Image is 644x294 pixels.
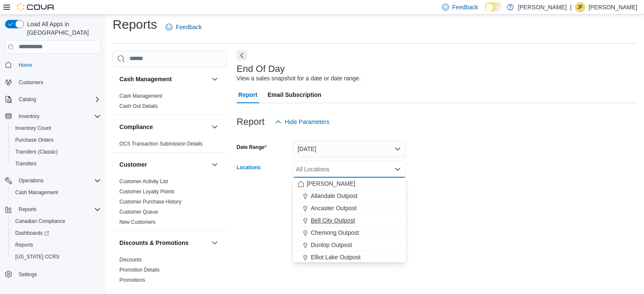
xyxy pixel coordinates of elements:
[12,240,101,250] span: Reports
[237,64,285,74] h3: End Of Day
[119,189,174,195] a: Customer Loyalty Points
[8,215,104,227] button: Canadian Compliance
[12,135,57,145] a: Purchase Orders
[311,192,358,200] span: Allandale Outpost
[577,2,583,12] span: JF
[119,209,158,215] a: Customer Queue
[15,60,101,70] span: Home
[8,134,104,146] button: Purchase Orders
[8,122,104,134] button: Inventory Count
[12,228,53,238] a: Dashboards
[2,203,104,215] button: Reports
[119,209,158,215] span: Customer Queue
[238,86,257,103] span: Report
[293,227,406,239] button: Chemong Outpost
[19,113,39,120] span: Inventory
[293,214,406,227] button: Bell City Outpost
[119,140,203,147] span: OCS Transaction Submission Details
[589,2,637,12] p: [PERSON_NAME]
[2,268,104,280] button: Settings
[268,86,321,103] span: Email Subscription
[15,189,58,196] span: Cash Management
[12,187,61,198] a: Cash Management
[293,190,406,202] button: Allandale Outpost
[15,94,39,104] button: Catalog
[285,118,329,126] span: Hide Parameters
[15,160,36,167] span: Transfers
[2,76,104,88] button: Customers
[119,239,188,247] h3: Discounts & Promotions
[119,93,162,99] a: Cash Management
[12,252,63,262] a: [US_STATE] CCRS
[19,96,36,103] span: Catalog
[113,16,157,33] h1: Reports
[237,74,361,83] div: View a sales snapshot for a date or date range.
[518,2,567,12] p: [PERSON_NAME]
[237,164,261,171] label: Locations
[210,159,220,170] button: Customer
[119,267,160,273] a: Promotion Details
[113,139,227,152] div: Compliance
[119,123,153,131] h3: Compliance
[119,160,147,169] h3: Customer
[15,176,47,186] button: Operations
[17,3,55,11] img: Cova
[19,206,36,213] span: Reports
[19,79,43,86] span: Customers
[2,59,104,71] button: Home
[113,176,227,231] div: Customer
[119,256,142,263] span: Discounts
[15,77,101,88] span: Customers
[119,277,145,283] span: Promotions
[15,111,101,121] span: Inventory
[15,148,58,155] span: Transfers (Classic)
[12,187,101,198] span: Cash Management
[12,252,101,262] span: Washington CCRS
[15,125,51,132] span: Inventory Count
[12,240,36,250] a: Reports
[452,3,478,11] span: Feedback
[8,158,104,170] button: Transfers
[119,179,168,184] a: Customer Activity List
[293,251,406,264] button: Elliot Lake Outpost
[119,188,174,195] span: Customer Loyalty Points
[15,111,43,121] button: Inventory
[119,75,208,83] button: Cash Management
[12,123,55,133] a: Inventory Count
[237,50,247,60] button: Next
[12,159,101,169] span: Transfers
[570,2,572,12] p: |
[237,117,265,127] h3: Report
[12,159,40,169] a: Transfers
[15,253,59,260] span: [US_STATE] CCRS
[485,3,503,11] input: Dark Mode
[210,238,220,248] button: Discounts & Promotions
[119,103,158,110] span: Cash Out Details
[15,269,40,280] a: Settings
[119,75,172,83] h3: Cash Management
[12,123,101,133] span: Inventory Count
[119,199,182,205] a: Customer Purchase History
[12,147,61,157] a: Transfers (Classic)
[271,113,333,130] button: Hide Parameters
[119,239,208,247] button: Discounts & Promotions
[113,255,227,289] div: Discounts & Promotions
[311,216,355,225] span: Bell City Outpost
[19,177,44,184] span: Operations
[15,204,40,214] button: Reports
[8,146,104,158] button: Transfers (Classic)
[15,242,33,248] span: Reports
[210,122,220,132] button: Compliance
[210,74,220,84] button: Cash Management
[8,187,104,198] button: Cash Management
[24,20,101,37] span: Load All Apps in [GEOGRAPHIC_DATA]
[119,141,203,147] a: OCS Transaction Submission Details
[15,269,101,279] span: Settings
[15,218,65,225] span: Canadian Compliance
[237,144,267,151] label: Date Range
[311,228,359,237] span: Chemong Outpost
[15,204,101,214] span: Reports
[12,135,101,145] span: Purchase Orders
[2,175,104,187] button: Operations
